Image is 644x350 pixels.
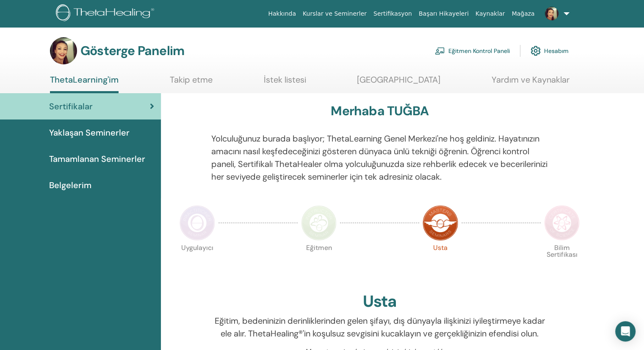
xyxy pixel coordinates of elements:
[615,321,636,342] div: Intercom Messenger'ı açın
[180,205,215,241] img: Uygulayıcı
[492,75,569,91] a: Yardım ve Kaynaklar
[170,74,213,85] font: Takip etme
[49,127,130,138] font: Yaklaşan Seminerler
[50,74,119,85] font: ThetaLearning'im
[547,243,578,259] font: Bilim Sertifikası
[49,153,145,164] font: Tamamlanan Seminerler
[531,44,541,58] img: cog.svg
[373,10,412,17] font: Sertifikasyon
[435,47,445,55] img: chalkboard-teacher.svg
[544,205,580,241] img: Bilim Sertifikası
[170,75,213,91] a: Takip etme
[544,47,569,55] font: Hesabım
[415,6,472,22] a: Başarı Hikayeleri
[357,74,440,85] font: [GEOGRAPHIC_DATA]
[299,6,370,22] a: Kurslar ve Seminerler
[49,101,93,112] font: Sertifikalar
[211,133,547,182] font: Yolculuğunuz burada başlıyor; ThetaLearning Genel Merkezi'ne hoş geldiniz. Hayatınızın amacını na...
[80,42,184,59] font: Gösterge Panelim
[423,205,458,241] img: Usta
[268,10,296,17] font: Hakkında
[472,6,509,22] a: Kaynaklar
[370,6,415,22] a: Sertifikasyon
[215,315,545,339] font: Eğitim, bedeninizin derinliklerinden gelen şifayı, dış dünyayla ilişkinizi iyileştirmeye kadar el...
[50,75,119,93] a: ThetaLearning'im
[50,37,77,64] img: default.jpg
[475,10,505,17] font: Kaynaklar
[435,42,510,60] a: Eğitmen Kontrol Paneli
[303,10,367,17] font: Kurslar ve Seminerler
[531,42,569,60] a: Hesabım
[49,180,91,191] font: Belgelerim
[264,75,306,91] a: İstek listesi
[492,74,569,85] font: Yardım ve Kaynaklar
[448,47,510,55] font: Eğitmen Kontrol Paneli
[357,75,440,91] a: [GEOGRAPHIC_DATA]
[545,7,558,20] img: default.jpg
[433,243,448,252] font: Usta
[363,291,396,312] font: Usta
[301,205,337,241] img: Eğitmen
[264,74,306,85] font: İstek listesi
[419,10,469,17] font: Başarı Hikayeleri
[56,4,157,23] img: logo.png
[265,6,299,22] a: Hakkında
[181,243,213,252] font: Uygulayıcı
[508,6,538,22] a: Mağaza
[511,10,534,17] font: Mağaza
[306,243,332,252] font: Eğitmen
[331,103,428,119] font: Merhaba TUĞBA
